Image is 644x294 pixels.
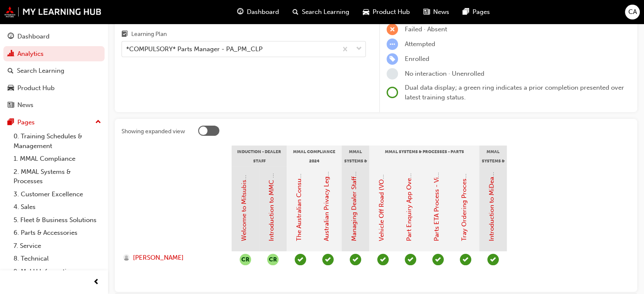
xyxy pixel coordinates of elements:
[3,115,105,130] button: Pages
[456,3,497,21] a: pages-iconPages
[247,7,279,17] span: Dashboard
[405,55,429,63] span: Enrolled
[488,153,495,241] a: Introduction to MiDealerAssist
[3,80,105,96] a: Product Hub
[95,117,101,128] span: up-icon
[232,146,287,167] div: Induction - Dealer Staff
[295,254,306,265] span: learningRecordVerb_PASS-icon
[460,254,471,265] span: learningRecordVerb_COMPLETE-icon
[17,66,64,76] div: Search Learning
[373,7,410,17] span: Product Hub
[342,146,369,167] div: MMAL Systems & Processes - Management
[487,254,499,265] span: learningRecordVerb_PASS-icon
[240,254,251,265] button: null-icon
[432,254,444,265] span: learningRecordVerb_COMPLETE-icon
[122,127,185,136] div: Showing expanded view
[10,152,105,165] a: 1. MMAL Compliance
[473,7,490,17] span: Pages
[230,3,286,21] a: guage-iconDashboard
[3,63,105,79] a: Search Learning
[433,7,449,17] span: News
[356,3,417,21] a: car-iconProduct Hub
[8,119,14,126] span: pages-icon
[3,29,105,44] a: Dashboard
[10,214,105,227] a: 5. Fleet & Business Solutions
[123,253,224,263] a: [PERSON_NAME]
[628,7,637,17] span: CA
[10,188,105,201] a: 3. Customer Excellence
[387,53,398,65] span: learningRecordVerb_ENROLL-icon
[17,83,55,93] div: Product Hub
[322,254,334,265] span: learningRecordVerb_PASS-icon
[387,24,398,35] span: learningRecordVerb_FAIL-icon
[405,70,484,77] span: No interaction · Unenrolled
[93,277,100,288] span: prev-icon
[17,100,33,110] div: News
[10,130,105,152] a: 0. Training Schedules & Management
[356,44,362,55] span: down-icon
[405,25,447,33] span: Failed · Absent
[10,226,105,239] a: 6. Parts & Accessories
[302,7,349,17] span: Search Learning
[377,254,389,265] span: learningRecordVerb_COMPLETE-icon
[423,7,430,17] span: news-icon
[405,254,416,265] span: learningRecordVerb_COMPLETE-icon
[267,254,279,265] button: null-icon
[8,50,14,58] span: chart-icon
[3,27,105,115] button: DashboardAnalyticsSearch LearningProduct HubNews
[122,31,128,38] span: learningplan-icon
[10,252,105,265] a: 8. Technical
[4,6,102,17] img: mmal
[8,85,14,92] span: car-icon
[3,97,105,113] a: News
[133,253,184,263] span: [PERSON_NAME]
[237,7,243,17] span: guage-icon
[10,239,105,253] a: 7. Service
[405,40,435,48] span: Attempted
[286,3,356,21] a: search-iconSearch Learning
[369,146,479,167] div: MMAL Systems & Processes - Parts
[417,3,456,21] a: news-iconNews
[479,146,507,167] div: MMAL Systems & Processes - General
[287,146,342,167] div: MMAL Compliance 2024
[126,44,263,54] div: *COMPULSORY* Parts Manager - PA_PM_CLP
[405,84,624,101] span: Dual data display; a green ring indicates a prior completion presented over latest training status.
[350,254,361,265] span: learningRecordVerb_PASS-icon
[625,5,640,19] button: CA
[405,139,413,241] a: Part Enquiry App Overview - Video
[10,265,105,278] a: 9. MyLH Information
[350,138,358,241] a: Managing Dealer Staff SAP Records
[8,67,14,75] span: search-icon
[363,7,369,17] span: car-icon
[3,46,105,62] a: Analytics
[10,165,105,188] a: 2. MMAL Systems & Processes
[17,32,50,41] div: Dashboard
[433,166,440,241] a: Parts ETA Process - Video
[463,7,469,17] span: pages-icon
[8,102,14,109] span: news-icon
[293,7,299,17] span: search-icon
[10,201,105,214] a: 4. Sales
[17,118,35,127] div: Pages
[387,38,398,50] span: learningRecordVerb_ATTEMPT-icon
[8,33,14,41] span: guage-icon
[131,30,167,38] div: Learning Plan
[387,68,398,80] span: learningRecordVerb_NONE-icon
